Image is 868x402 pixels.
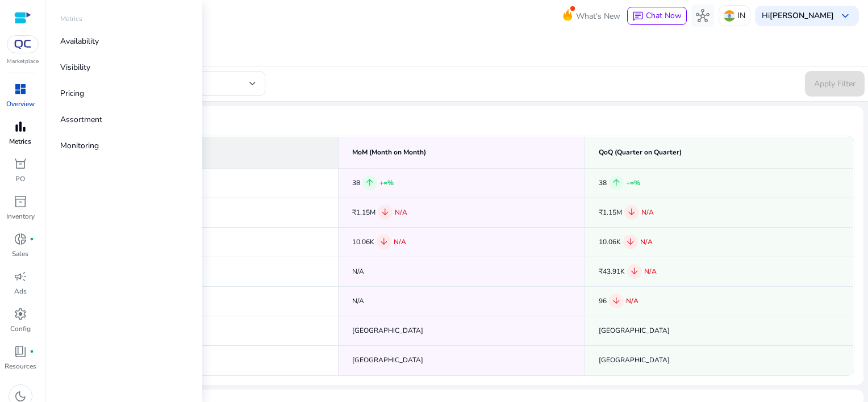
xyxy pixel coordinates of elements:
[14,157,27,171] span: orders
[627,7,687,25] button: chatChat Now
[627,207,637,217] span: arrow_downward
[10,324,31,334] p: Config
[646,10,682,21] span: Chat Now
[14,195,27,208] span: inventory_2
[12,249,28,259] p: Sales
[352,325,571,337] div: [GEOGRAPHIC_DATA]
[599,205,840,220] div: ₹1.15M
[352,235,571,249] div: 10.06K
[60,61,90,73] p: Visibility
[5,361,36,371] p: Resources
[626,296,639,305] span: N/A
[611,178,621,188] span: arrow_upward
[14,82,27,96] span: dashboard
[6,211,35,221] p: Inventory
[395,208,407,217] span: N/A
[352,266,571,278] div: N/A
[599,325,840,337] div: [GEOGRAPHIC_DATA]
[14,270,27,283] span: campaign
[60,14,82,24] p: Metrics
[724,10,735,22] img: in.svg
[60,35,99,47] p: Availability
[380,207,390,217] span: arrow_downward
[576,6,620,26] span: What's New
[838,9,852,23] span: keyboard_arrow_down
[691,5,714,27] button: hub
[14,307,27,321] span: settings
[632,11,644,22] span: chat
[625,237,636,247] span: arrow_downward
[14,286,27,296] p: Ads
[338,136,585,168] th: MoM (Month on Month)
[59,115,854,127] span: Performance Summary
[60,114,102,125] p: Assortment
[14,345,27,358] span: book_4
[14,232,27,246] span: donut_small
[6,99,35,109] p: Overview
[352,354,571,366] div: [GEOGRAPHIC_DATA]
[30,349,34,354] span: fiber_manual_record
[60,87,84,99] p: Pricing
[9,136,31,146] p: Metrics
[626,178,640,187] span: +∞%
[641,208,654,217] span: N/A
[12,40,33,49] img: QC-logo.svg
[696,9,710,23] span: hub
[394,237,406,246] span: N/A
[640,237,653,246] span: N/A
[379,237,389,247] span: arrow_downward
[14,120,27,133] span: bar_chart
[7,57,39,66] p: Marketplace
[629,266,640,277] span: arrow_downward
[585,136,854,168] th: QoQ (Quarter on Quarter)
[60,140,99,152] p: Monitoring
[365,178,375,188] span: arrow_upward
[15,174,25,184] p: PO
[737,6,745,26] p: IN
[644,267,657,276] span: N/A
[352,205,571,220] div: ₹1.15M
[599,264,840,279] div: ₹43.91K
[599,294,840,308] div: 96
[599,175,840,190] div: 38
[762,12,834,20] p: Hi
[611,296,621,306] span: arrow_downward
[770,10,834,21] b: [PERSON_NAME]
[352,295,571,307] div: N/A
[30,237,34,241] span: fiber_manual_record
[599,235,840,249] div: 10.06K
[599,354,840,366] div: [GEOGRAPHIC_DATA]
[379,178,394,187] span: +∞%
[352,175,571,190] div: 38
